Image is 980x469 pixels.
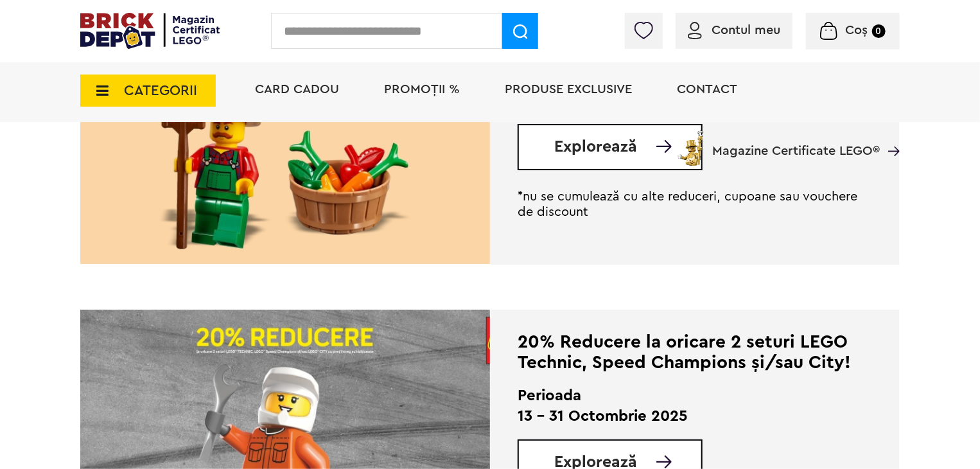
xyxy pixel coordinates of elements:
[384,83,460,96] a: PROMOȚII %
[124,84,197,98] span: CATEGORII
[255,83,339,96] a: Card Cadou
[880,128,900,141] a: Magazine Certificate LEGO®
[518,406,872,427] p: 13 - 31 Octombrie 2025
[677,83,737,96] a: Contact
[872,24,886,38] small: 0
[712,128,880,157] span: Magazine Certificate LEGO®
[688,24,780,37] a: Contul meu
[712,24,780,37] span: Contul meu
[518,189,872,220] p: *nu se cumulează cu alte reduceri, cupoane sau vouchere de discount
[846,24,868,37] span: Coș
[518,385,872,406] h2: Perioada
[518,332,872,373] div: 20% Reducere la oricare 2 seturi LEGO Technic, Speed Champions și/sau City!
[505,83,632,96] a: Produse exclusive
